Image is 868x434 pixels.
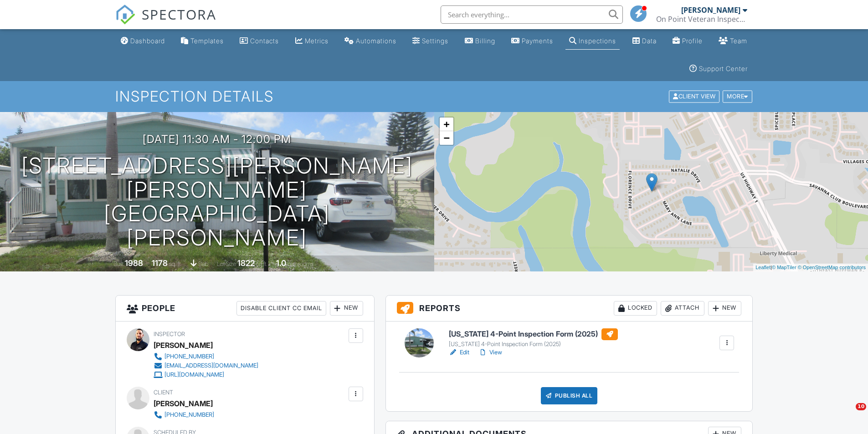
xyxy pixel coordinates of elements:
[449,328,618,340] h6: [US_STATE] 4-Point Inspection Form (2025)
[154,361,258,370] a: [EMAIL_ADDRESS][DOMAIN_NAME]
[541,387,598,404] div: Publish All
[116,296,374,322] h3: People
[115,5,135,25] img: The Best Home Inspection Software - Spectora
[730,37,747,45] div: Team
[856,403,866,410] span: 10
[681,5,740,15] div: [PERSON_NAME]
[642,37,657,45] div: Data
[237,258,255,268] div: 1822
[723,91,752,103] div: More
[330,301,363,316] div: New
[449,328,618,348] a: [US_STATE] 4-Point Inspection Form (2025) [US_STATE] 4-Point Inspection Form (2025)
[113,260,123,267] span: Built
[250,37,279,45] div: Contacts
[669,33,706,50] a: Company Profile
[508,33,557,50] a: Payments
[154,338,213,352] div: [PERSON_NAME]
[772,265,796,270] a: © MapTiler
[708,301,741,316] div: New
[142,5,216,24] span: SPECTORA
[154,370,258,379] a: [URL][DOMAIN_NAME]
[236,301,326,316] div: Disable Client CC Email
[422,37,448,45] div: Settings
[656,15,747,24] div: On Point Veteran Inspections LLC
[461,33,499,50] a: Billing
[152,258,168,268] div: 1178
[256,260,267,267] span: sq.ft.
[236,33,282,50] a: Contacts
[154,352,258,361] a: [PHONE_NUMBER]
[154,410,214,419] a: [PHONE_NUMBER]
[15,154,420,250] h1: [STREET_ADDRESS][PERSON_NAME][PERSON_NAME] [GEOGRAPHIC_DATA][PERSON_NAME]
[579,37,616,45] div: Inspections
[682,37,703,45] div: Profile
[143,133,291,145] h3: [DATE] 11:30 am - 12:00 pm
[629,33,660,50] a: Data
[449,348,469,357] a: Edit
[117,33,169,50] a: Dashboard
[699,65,748,72] div: Support Center
[478,348,502,357] a: View
[440,131,453,145] a: Zoom out
[154,397,213,410] div: [PERSON_NAME]
[305,37,329,45] div: Metrics
[386,296,753,322] h3: Reports
[668,92,722,99] a: Client View
[292,33,332,50] a: Metrics
[115,88,753,104] h1: Inspection Details
[198,260,208,267] span: slab
[522,37,553,45] div: Payments
[356,37,396,45] div: Automations
[441,5,623,24] input: Search everything...
[276,258,286,268] div: 1.0
[169,260,182,267] span: sq. ft.
[164,362,258,369] div: [EMAIL_ADDRESS][DOMAIN_NAME]
[669,91,719,103] div: Client View
[125,258,143,268] div: 1988
[341,33,400,50] a: Automations (Basic)
[115,12,216,31] a: SPECTORA
[753,264,868,271] div: |
[164,371,224,378] div: [URL][DOMAIN_NAME]
[440,117,453,131] a: Zoom in
[164,353,214,360] div: [PHONE_NUMBER]
[565,33,620,50] a: Inspections
[686,61,751,77] a: Support Center
[837,403,859,425] iframe: Intercom live chat
[449,341,618,348] div: [US_STATE] 4-Point Inspection Form (2025)
[177,33,227,50] a: Templates
[755,265,770,270] a: Leaflet
[715,33,751,50] a: Team
[409,33,452,50] a: Settings
[190,37,224,45] div: Templates
[475,37,495,45] div: Billing
[798,265,866,270] a: © OpenStreetMap contributors
[154,331,185,337] span: Inspector
[661,301,704,316] div: Attach
[217,260,236,267] span: Lot Size
[614,301,657,316] div: Locked
[288,260,313,267] span: bathrooms
[130,37,165,45] div: Dashboard
[164,411,214,419] div: [PHONE_NUMBER]
[154,389,173,396] span: Client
